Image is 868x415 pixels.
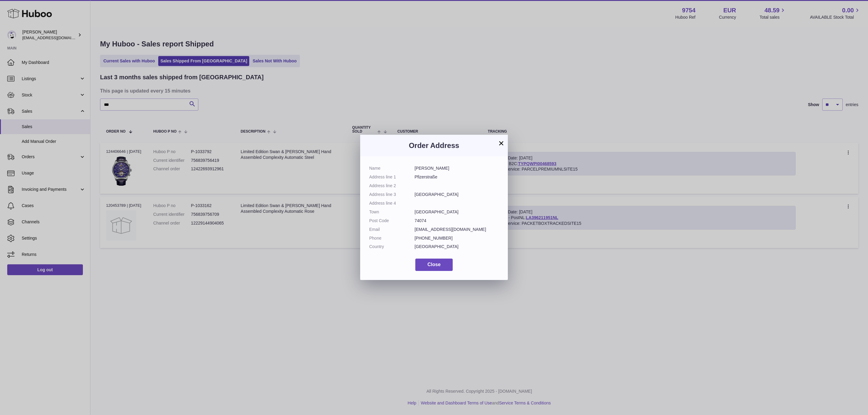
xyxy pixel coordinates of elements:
dd: Pfizerstraße [415,174,499,180]
dd: [GEOGRAPHIC_DATA] [415,192,499,197]
dd: [GEOGRAPHIC_DATA] [415,209,499,215]
dt: Country [369,244,415,250]
dt: Town [369,209,415,215]
dt: Phone [369,235,415,241]
h3: Order Address [369,141,499,150]
dd: [PHONE_NUMBER] [415,235,499,241]
dt: Address line 2 [369,183,415,189]
dt: Address line 3 [369,192,415,197]
dt: Address line 1 [369,174,415,180]
dd: [GEOGRAPHIC_DATA] [415,244,499,250]
dt: Name [369,165,415,171]
button: Close [415,259,453,271]
dd: [EMAIL_ADDRESS][DOMAIN_NAME] [415,227,499,232]
dt: Address line 4 [369,200,415,206]
button: × [498,140,505,147]
dd: [PERSON_NAME] [415,165,499,171]
dt: Email [369,227,415,232]
span: Close [427,262,441,267]
dt: Post Code [369,218,415,224]
dd: 74074 [415,218,499,224]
